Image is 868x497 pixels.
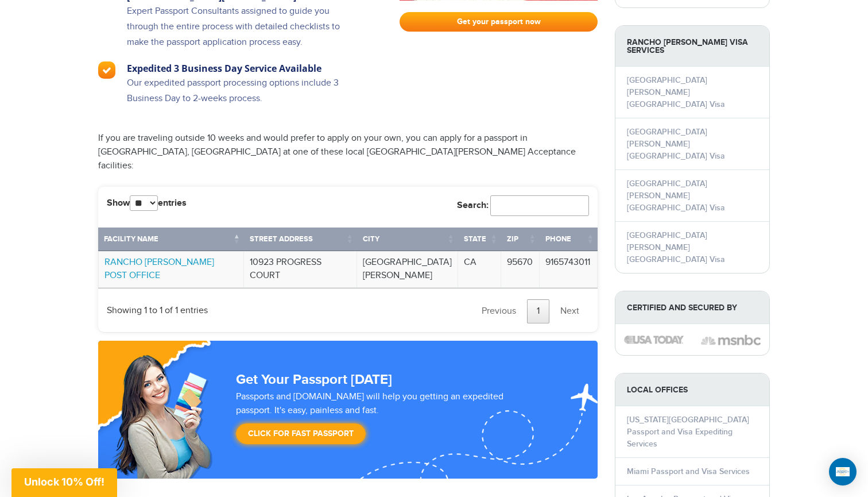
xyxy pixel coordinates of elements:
span: Unlock 10% Off! [24,476,104,488]
strong: Get Your Passport [DATE] [236,371,392,388]
a: 1 [527,299,549,323]
p: Our expedited passport processing options include 3 Business Day to 2-weeks process. [127,75,363,118]
th: State: activate to sort column ascending [458,228,501,251]
a: [GEOGRAPHIC_DATA][PERSON_NAME] [GEOGRAPHIC_DATA] Visa [627,127,725,161]
th: Zip: activate to sort column ascending [501,228,540,251]
a: Click for Fast Passport [236,423,366,444]
img: image description [701,333,761,347]
td: CA [458,251,501,288]
a: RANCHO [PERSON_NAME] POST OFFICE [104,257,214,281]
a: Next [551,299,589,323]
td: [GEOGRAPHIC_DATA][PERSON_NAME] [357,251,458,288]
strong: LOCAL OFFICES [615,373,769,406]
div: Passports and [DOMAIN_NAME] will help you getting an expedited passport. It's easy, painless and ... [231,390,545,450]
div: Unlock 10% Off! [11,468,117,497]
th: Facility Name: activate to sort column descending [98,228,244,251]
th: Phone: activate to sort column ascending [540,228,598,251]
h3: Expedited 3 Business Day Service Available [127,61,363,75]
div: Open Intercom Messenger [829,458,857,486]
a: Get your passport now [400,12,598,32]
input: Search: [490,195,589,216]
img: image description [624,336,684,344]
strong: Certified and Secured by [615,291,769,324]
strong: Rancho [PERSON_NAME] Visa Services [615,26,769,67]
div: Showing 1 to 1 of 1 entries [107,297,208,318]
th: City: activate to sort column ascending [357,228,458,251]
td: 95670 [501,251,540,288]
th: Street Address: activate to sort column ascending [244,228,357,251]
a: [GEOGRAPHIC_DATA][PERSON_NAME] [GEOGRAPHIC_DATA] Visa [627,179,725,213]
a: [GEOGRAPHIC_DATA][PERSON_NAME] [GEOGRAPHIC_DATA] Visa [627,75,725,109]
a: [US_STATE][GEOGRAPHIC_DATA] Passport and Visa Expediting Services [627,415,749,449]
label: Show entries [107,195,187,211]
td: 9165743011 [540,251,598,288]
a: Previous [472,299,526,323]
td: 10923 PROGRESS COURT [244,251,357,288]
label: Search: [457,195,589,216]
a: Miami Passport and Visa Services [627,467,750,476]
p: Expert Passport Consultants assigned to guide you through the entire process with detailed checkl... [127,3,363,61]
select: Showentries [130,195,158,211]
p: If you are traveling outside 10 weeks and would prefer to apply on your own, you can apply for a ... [98,132,598,173]
a: [GEOGRAPHIC_DATA][PERSON_NAME] [GEOGRAPHIC_DATA] Visa [627,230,725,264]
